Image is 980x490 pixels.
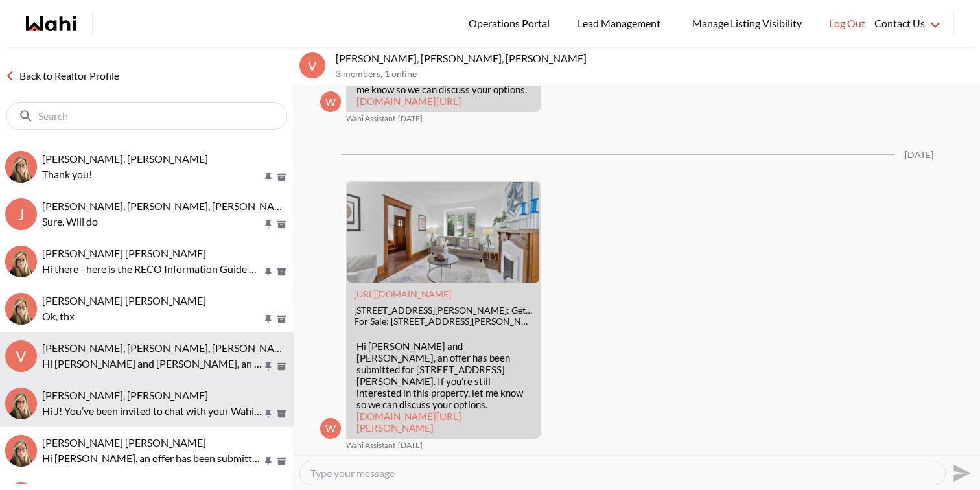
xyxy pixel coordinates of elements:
[5,198,37,230] div: J
[688,15,806,32] span: Manage Listing Visibility
[275,219,288,230] button: Archive
[262,266,274,277] button: Pin
[346,113,395,124] span: Wahi Assistant
[346,440,395,450] span: Wahi Assistant
[42,389,208,401] span: [PERSON_NAME], [PERSON_NAME]
[829,15,865,32] span: Log Out
[320,418,341,439] div: W
[946,458,975,487] button: Send
[320,91,341,112] div: W
[398,440,423,450] time: 2025-09-24T18:45:11.760Z
[275,408,288,419] button: Archive
[577,15,665,32] span: Lead Management
[354,305,533,316] div: [STREET_ADDRESS][PERSON_NAME]: Get $11K Cashback | Wahi
[262,314,274,325] button: Pin
[38,110,258,122] input: Search
[310,467,935,480] textarea: Type your message
[336,52,975,65] p: [PERSON_NAME], [PERSON_NAME], [PERSON_NAME]
[262,219,274,230] button: Pin
[356,340,530,434] p: Hi [PERSON_NAME] and [PERSON_NAME], an offer has been submitted for [STREET_ADDRESS][PERSON_NAME]...
[42,309,262,324] p: Ok, thx
[5,293,37,325] div: Arek Klauza, Barbara
[469,15,554,32] span: Operations Portal
[42,167,262,182] p: Thank you!
[275,266,288,277] button: Archive
[299,52,325,78] div: V
[275,361,288,372] button: Archive
[5,435,37,467] img: A
[354,316,533,327] div: For Sale: [STREET_ADDRESS][PERSON_NAME] Detached with $11.0K Cashback through Wahi Cashback. View...
[262,408,274,419] button: Pin
[5,435,37,467] div: Abdul Nafi Sarwari, Barbara
[262,172,274,183] button: Pin
[356,410,461,434] a: [DOMAIN_NAME][URL][PERSON_NAME]
[42,200,293,212] span: [PERSON_NAME], [PERSON_NAME], [PERSON_NAME]
[5,151,37,183] div: Volodymyr Vozniak, Barb
[42,403,262,419] p: Hi J! You’ve been invited to chat with your Wahi Realtor, [PERSON_NAME]. Feel free to reach out u...
[336,69,975,80] p: 3 members , 1 online
[275,314,288,325] button: Archive
[262,361,274,372] button: Pin
[5,340,37,372] div: V
[5,246,37,277] div: Hannan Hussen, Barbara
[275,456,288,467] button: Archive
[5,246,37,277] img: H
[905,150,933,161] div: [DATE]
[5,293,37,325] img: A
[42,342,293,354] span: [PERSON_NAME], [PERSON_NAME], [PERSON_NAME]
[42,247,206,259] span: [PERSON_NAME] [PERSON_NAME]
[42,450,262,466] p: Hi [PERSON_NAME], an offer has been submitted for [STREET_ADDRESS]. If you’re still interested in...
[42,152,208,165] span: [PERSON_NAME], [PERSON_NAME]
[5,151,37,183] img: V
[347,182,539,283] img: 9 Kennedy Ave, Toronto, ON: Get $11K Cashback | Wahi
[398,113,423,124] time: 2025-09-23T20:32:18.037Z
[275,172,288,183] button: Archive
[42,214,262,229] p: Sure. Will do
[26,16,76,31] a: Wahi homepage
[262,456,274,467] button: Pin
[356,95,461,107] a: [DOMAIN_NAME][URL]
[5,388,37,419] div: J D, Barbara
[42,436,206,449] span: [PERSON_NAME] [PERSON_NAME]
[42,294,206,307] span: [PERSON_NAME] [PERSON_NAME]
[42,356,262,371] p: Hi [PERSON_NAME] and [PERSON_NAME], an offer has been submitted for [STREET_ADDRESS][PERSON_NAME]...
[354,288,451,299] a: Attachment
[42,261,262,277] p: Hi there - here is the RECO Information Guide we discussed, you can also find it in email we sent...
[5,388,37,419] img: J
